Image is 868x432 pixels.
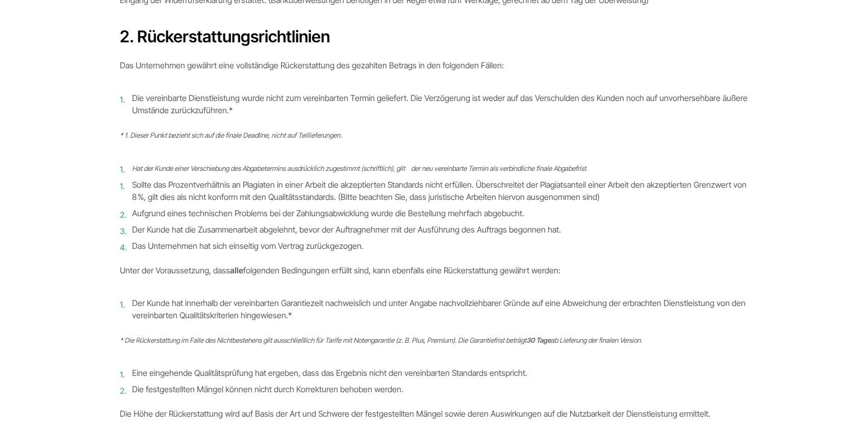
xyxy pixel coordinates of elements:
[120,27,330,46] b: 2. Rückerstattungsrichtlinien
[132,368,527,378] span: Eine eingehende Qualitätsprüfung hat ergeben, dass das Ergebnis nicht den vereinbarten Standards ...
[132,208,524,218] span: Aufgrund eines technischen Problems bei der Zahlungsabwicklung wurde die Bestellung mehrfach abge...
[230,265,243,275] b: alle
[243,265,560,275] span: folgenden Bedingungen erfüllt sind, kann ebenfalls eine Rückerstattung gewährt werden:
[120,131,342,139] span: * 1. Dieser Punkt bezieht sich auf die finale Deadline, nicht auf Teillieferungen.
[120,60,504,70] span: Das Unternehmen gewährt eine vollständige Rückerstattung des gezahlten Betrags in den folgenden F...
[551,336,642,344] span: ab Lieferung der finalen Version.
[120,265,230,275] span: Unter der Voraussetzung, dass
[526,336,551,344] i: 30 Tage
[120,409,710,419] span: Die Höhe der Rückerstattung wird auf Basis der Art und Schwere der festgestellten Mängel sowie de...
[132,298,746,320] span: Der Kunde hat innerhalb der vereinbarten Garantiezeit nachweislich und unter Angabe nachvollziehb...
[132,180,747,202] span: Sollte das Prozentverhältnis an Plagiaten in einer Arbeit die akzeptierten Standards nicht erfüll...
[132,384,403,394] span: Die festgestellten Mängel können nicht durch Korrekturen behoben werden.
[120,336,526,344] span: * Die Rückerstattung im Falle des Nichtbestehens gilt ausschließlich für Tarife mit Notengarantie...
[132,241,364,251] span: Das Unternehmen hat sich einseitig vom Vertrag zurückgezogen.
[132,224,561,235] span: Der Kunde hat die Zusammenarbeit abgelehnt, bevor der Auftragnehmer mit der Ausführung des Auftra...
[132,164,588,172] span: Hat der Kunde einer Verschiebung des Abgabetermins ausdrücklich zugestimmt (schriftlich), gilt de...
[132,93,748,115] span: Die vereinbarte Dienstleistung wurde nicht zum vereinbarten Termin geliefert. Die Verzögerung ist...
